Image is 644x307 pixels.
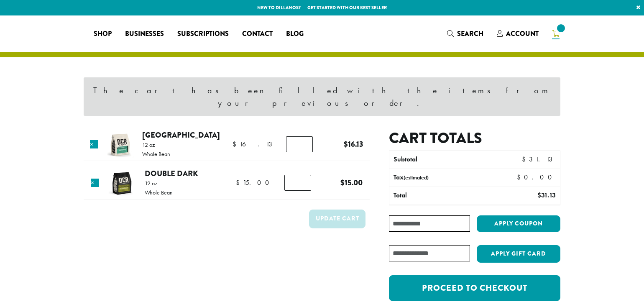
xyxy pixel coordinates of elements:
[309,210,365,228] button: Update cart
[389,169,510,187] th: Tax
[440,27,490,41] a: Search
[389,187,492,205] th: Total
[84,77,560,116] div: The cart has been filled with the items from your previous order.
[142,142,170,148] p: 12 oz
[125,29,164,39] span: Businesses
[517,173,524,182] span: $
[108,170,135,197] img: Double Dark
[233,140,276,148] bdi: 16.13
[236,178,273,187] bdi: 15.00
[145,180,173,186] p: 12 oz
[145,168,198,179] a: Double Dark
[145,189,173,195] p: Whole Bean
[506,29,539,38] span: Account
[142,129,220,141] a: [GEOGRAPHIC_DATA]
[90,140,98,148] a: Remove this item
[457,29,483,38] span: Search
[236,178,243,187] span: $
[91,179,99,187] a: Remove this item
[286,136,313,152] input: Product quantity
[242,29,273,39] span: Contact
[477,215,560,233] button: Apply coupon
[537,191,556,200] bdi: 31.13
[340,177,345,188] span: $
[107,131,134,159] img: Guatemala
[389,129,560,147] h2: Cart totals
[344,138,348,150] span: $
[522,155,556,164] bdi: 31.13
[477,245,560,263] button: Apply Gift Card
[233,140,240,148] span: $
[404,174,429,181] small: (estimated)
[142,151,170,157] p: Whole Bean
[389,151,492,169] th: Subtotal
[517,173,556,182] bdi: 0.00
[286,29,304,39] span: Blog
[344,138,363,150] bdi: 16.13
[87,27,118,41] a: Shop
[177,29,229,39] span: Subscriptions
[537,191,541,200] span: $
[307,4,387,11] a: Get started with our best seller
[94,29,112,39] span: Shop
[340,177,363,188] bdi: 15.00
[522,155,529,164] span: $
[389,275,560,301] a: Proceed to checkout
[284,175,311,191] input: Product quantity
